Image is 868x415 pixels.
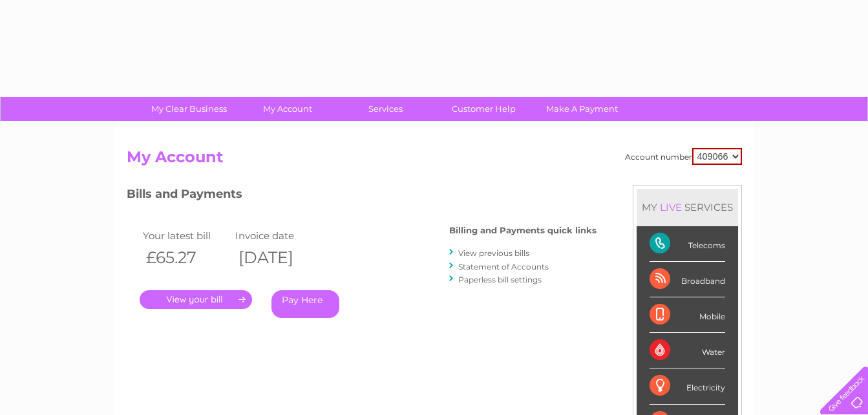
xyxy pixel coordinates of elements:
[650,368,725,404] div: Electricity
[232,227,325,244] td: Invoice date
[529,97,635,121] a: Make A Payment
[140,244,233,271] th: £65.27
[332,97,439,121] a: Services
[650,333,725,368] div: Water
[140,290,252,309] a: .
[127,185,597,207] h3: Bills and Payments
[637,189,738,226] div: MY SERVICES
[650,297,725,333] div: Mobile
[458,248,529,258] a: View previous bills
[136,97,242,121] a: My Clear Business
[458,275,542,284] a: Paperless bill settings
[449,226,597,235] h4: Billing and Payments quick links
[625,148,742,165] div: Account number
[140,227,233,244] td: Your latest bill
[430,97,537,121] a: Customer Help
[458,262,549,271] a: Statement of Accounts
[650,262,725,297] div: Broadband
[271,290,339,318] a: Pay Here
[657,201,684,213] div: LIVE
[232,244,325,271] th: [DATE]
[650,226,725,262] div: Telecoms
[127,148,742,173] h2: My Account
[234,97,341,121] a: My Account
